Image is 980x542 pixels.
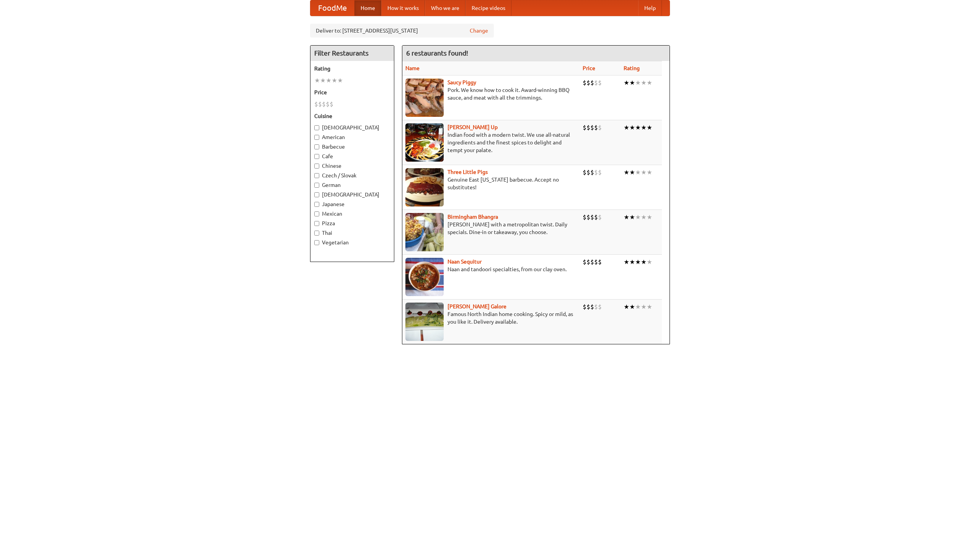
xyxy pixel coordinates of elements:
[332,76,337,85] li: ★
[590,79,594,87] li: $
[586,258,590,266] li: $
[314,164,319,169] input: Chinese
[594,213,598,221] li: $
[448,303,506,309] b: [PERSON_NAME] Galore
[598,303,602,311] li: $
[314,124,390,131] label: [DEMOGRAPHIC_DATA]
[598,123,602,132] li: $
[641,168,647,177] li: ★
[381,0,425,16] a: How it works
[448,259,482,265] b: Naan Sequitur
[337,76,343,85] li: ★
[405,131,577,154] p: Indian food with a modern twist. We use all-natural ingredients and the finest spices to delight ...
[405,79,444,117] img: saucy.jpg
[314,231,319,236] input: Thai
[624,168,629,177] li: ★
[586,79,590,87] li: $
[586,168,590,177] li: $
[583,213,586,221] li: $
[330,100,333,108] li: $
[594,79,598,87] li: $
[647,303,652,311] li: ★
[586,303,590,311] li: $
[314,135,319,140] input: American
[465,0,511,16] a: Recipe videos
[624,258,629,266] li: ★
[448,214,498,220] a: Birmingham Bhangra
[314,152,390,160] label: Cafe
[635,213,641,221] li: ★
[405,258,444,296] img: naansequitur.jpg
[405,310,577,326] p: Famous North Indian home cooking. Spicy or mild, as you like it. Delivery available.
[314,76,320,85] li: ★
[448,169,488,175] b: Three Little Pigs
[314,112,390,120] h5: Cuisine
[314,239,390,246] label: Vegetarian
[405,213,444,251] img: bhangra.jpg
[641,213,647,221] li: ★
[635,168,641,177] li: ★
[583,65,595,71] a: Price
[314,143,390,151] label: Barbecue
[314,172,390,179] label: Czech / Slovak
[405,303,444,341] img: currygalore.jpg
[641,258,647,266] li: ★
[405,123,444,162] img: curryup.jpg
[314,211,319,216] input: Mexican
[314,133,390,141] label: American
[635,258,641,266] li: ★
[629,213,635,221] li: ★
[354,0,381,16] a: Home
[583,303,586,311] li: $
[598,168,602,177] li: $
[629,258,635,266] li: ★
[405,168,444,206] img: littlepigs.jpg
[583,79,586,87] li: $
[590,168,594,177] li: $
[425,0,465,16] a: Who we are
[405,176,577,191] p: Genuine East [US_STATE] barbecue. Accept no substitutes!
[314,229,390,237] label: Thai
[314,191,390,198] label: [DEMOGRAPHIC_DATA]
[326,100,330,108] li: $
[314,219,390,227] label: Pizza
[310,0,354,16] a: FoodMe
[635,79,641,87] li: ★
[314,210,390,218] label: Mexican
[641,303,647,311] li: ★
[318,100,322,108] li: $
[629,123,635,132] li: ★
[647,258,652,266] li: ★
[594,168,598,177] li: $
[405,86,577,102] p: Pork. We know how to cook it. Award-winning BBQ sauce, and meat with all the trimmings.
[314,240,319,245] input: Vegetarian
[405,265,577,273] p: Naan and tandoori specialties, from our clay oven.
[448,79,476,85] a: Saucy Piggy
[586,123,590,132] li: $
[314,154,319,159] input: Cafe
[314,100,318,108] li: $
[590,258,594,266] li: $
[594,303,598,311] li: $
[405,65,420,71] a: Name
[314,221,319,226] input: Pizza
[635,303,641,311] li: ★
[594,123,598,132] li: $
[448,124,498,130] a: [PERSON_NAME] Up
[598,213,602,221] li: $
[635,123,641,132] li: ★
[320,76,326,85] li: ★
[586,213,590,221] li: $
[641,123,647,132] li: ★
[598,258,602,266] li: $
[314,181,390,189] label: German
[624,79,629,87] li: ★
[314,202,319,207] input: Japanese
[406,49,468,57] ng-pluralize: 6 restaurants found!
[314,200,390,208] label: Japanese
[326,76,332,85] li: ★
[629,168,635,177] li: ★
[583,258,586,266] li: $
